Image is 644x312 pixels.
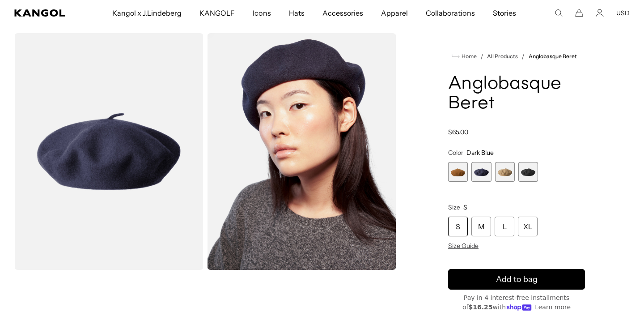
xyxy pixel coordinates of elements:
div: S [448,217,468,236]
img: dark-blue [207,33,396,270]
a: All Products [487,53,518,60]
summary: Search here [555,9,563,17]
img: color-dark-blue [14,33,203,270]
span: Size Guide [448,242,479,250]
span: Add to bag [496,274,538,286]
div: XL [518,217,538,236]
span: Size [448,203,460,211]
button: USD [616,9,630,17]
nav: breadcrumbs [448,51,585,62]
div: 4 of 4 [518,162,538,182]
a: Home [452,52,477,60]
span: $65.00 [448,128,468,136]
div: M [471,217,491,236]
span: Home [460,53,477,60]
div: 1 of 4 [448,162,468,182]
label: Rustic Caramel [448,162,468,182]
div: 2 of 4 [471,162,491,182]
label: Camel [495,162,515,182]
li: / [518,51,525,62]
span: S [463,203,467,211]
label: Black [518,162,538,182]
button: Add to bag [448,269,585,290]
a: Anglobasque Beret [529,53,577,60]
button: Cart [575,9,583,17]
label: Dark Blue [471,162,491,182]
span: Dark Blue [466,149,494,157]
product-gallery: Gallery Viewer [14,33,396,270]
a: Account [596,9,604,17]
div: L [495,217,514,236]
div: 3 of 4 [495,162,515,182]
a: Kangol [14,9,73,17]
span: Color [448,149,463,157]
li: / [477,51,483,62]
h1: Anglobasque Beret [448,74,585,114]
